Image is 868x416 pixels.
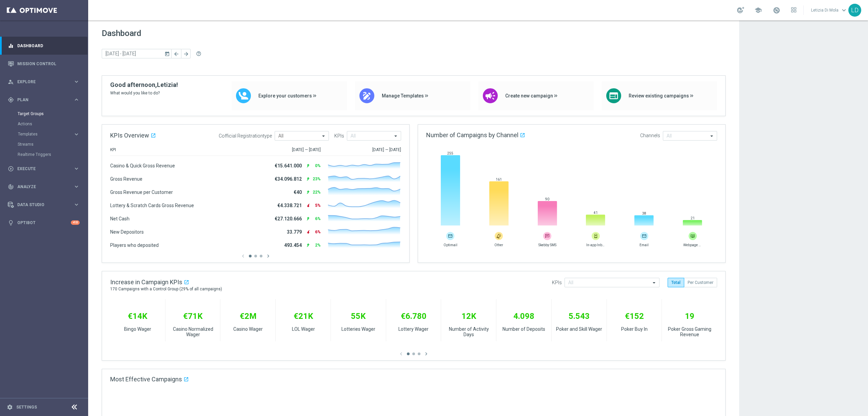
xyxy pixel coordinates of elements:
i: keyboard_arrow_right [73,183,80,190]
div: Explore [8,79,73,85]
button: Data Studio keyboard_arrow_right [7,202,80,207]
div: Analyze [8,184,73,190]
a: Realtime Triggers [18,152,71,157]
i: lightbulb [8,220,14,226]
button: gps_fixed Plan keyboard_arrow_right [7,97,80,103]
i: settings [7,404,13,410]
i: keyboard_arrow_right [73,165,80,172]
a: Settings [16,405,37,409]
i: keyboard_arrow_right [73,131,80,138]
div: Actions [18,119,87,129]
div: Realtime Triggers [18,149,87,160]
a: Mission Control [17,55,80,73]
div: Templates [18,132,73,136]
span: Plan [17,98,73,102]
i: track_changes [8,184,14,190]
div: Plan [8,97,73,103]
div: Dashboard [8,37,80,55]
div: Execute [8,166,73,172]
i: equalizer [8,43,14,49]
i: keyboard_arrow_right [73,201,80,208]
div: Streams [18,139,87,149]
button: person_search Explore keyboard_arrow_right [7,79,80,85]
div: Templates [18,129,87,139]
a: Letizia Di Molakeyboard_arrow_down [810,5,848,15]
button: track_changes Analyze keyboard_arrow_right [7,184,80,189]
a: Streams [18,142,71,147]
button: lightbulb Optibot +10 [7,220,80,225]
i: play_circle_outline [8,166,14,172]
div: +10 [71,220,80,225]
i: keyboard_arrow_right [73,96,80,103]
div: Target Groups [18,109,87,119]
a: Actions [18,121,71,127]
a: Dashboard [17,37,80,55]
a: Target Groups [18,111,71,116]
a: Optibot [17,214,71,232]
i: person_search [8,79,14,85]
button: Mission Control [7,61,80,67]
span: Data Studio [17,203,73,207]
div: Optibot [8,214,80,232]
span: Analyze [17,185,73,189]
i: gps_fixed [8,97,14,103]
span: Execute [17,167,73,171]
span: Explore [17,80,73,84]
button: equalizer Dashboard [7,43,80,49]
button: Templates keyboard_arrow_right [18,131,80,137]
span: keyboard_arrow_down [840,6,848,14]
span: Templates [18,132,66,136]
div: LD [848,4,861,17]
span: school [754,6,762,14]
div: Data Studio [8,202,73,208]
button: play_circle_outline Execute keyboard_arrow_right [7,166,80,171]
i: keyboard_arrow_right [73,78,80,85]
div: Mission Control [8,55,80,73]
